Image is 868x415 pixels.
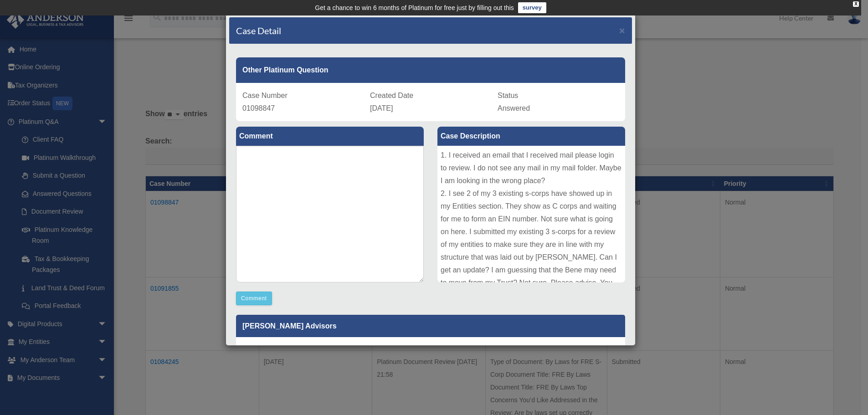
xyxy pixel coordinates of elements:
[236,57,625,83] div: Other Platinum Question
[619,25,625,36] span: ×
[315,2,514,13] div: Get a chance to win 6 months of Platinum for free just by filling out this
[619,26,625,35] button: Close
[853,1,859,7] div: close
[437,146,625,282] div: 1. I received an email that I received mail please login to review. I do not see any mail in my m...
[242,92,288,99] span: Case Number
[498,104,530,112] span: Answered
[498,92,518,99] span: Status
[437,127,625,146] label: Case Description
[370,104,393,112] span: [DATE]
[242,104,275,112] span: 01098847
[370,92,413,99] span: Created Date
[236,24,281,37] h4: Case Detail
[236,315,625,337] p: [PERSON_NAME] Advisors
[236,292,272,305] button: Comment
[236,127,424,146] label: Comment
[518,2,546,13] a: survey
